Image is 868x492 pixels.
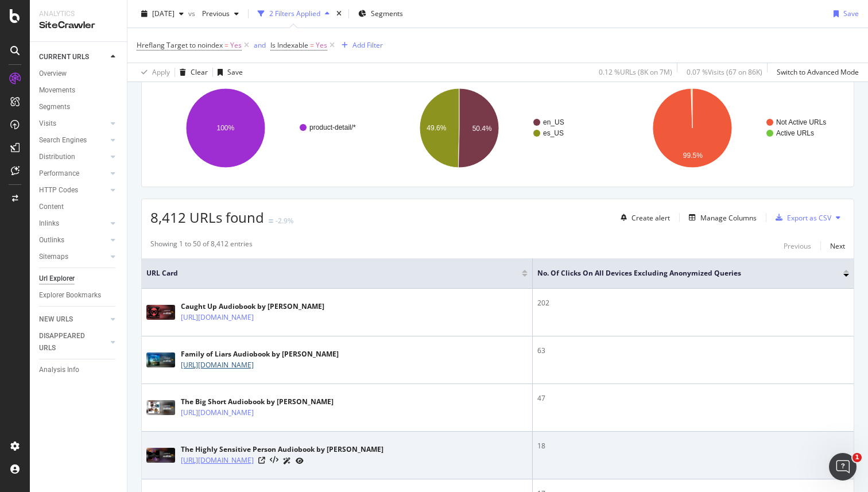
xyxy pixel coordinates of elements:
[188,9,197,18] span: vs
[197,5,243,23] button: Previous
[776,129,814,137] text: Active URLs
[39,184,78,196] div: HTTP Codes
[150,208,264,227] span: 8,412 URLs found
[543,118,564,126] text: en_US
[39,118,107,130] a: Visits
[181,349,339,359] div: Family of Liars Audiobook by [PERSON_NAME]
[39,364,79,376] div: Analysis Info
[39,251,107,263] a: Sitemaps
[772,63,859,82] button: Switch to Advanced Mode
[39,84,119,96] a: Movements
[270,456,278,464] button: View HTML Source
[269,219,273,223] img: Equal
[253,5,334,23] button: 2 Filters Applied
[254,40,266,51] button: and
[39,51,89,63] div: CURRENT URLS
[39,234,107,246] a: Outlinks
[472,125,491,133] text: 50.4%
[39,134,87,146] div: Search Engines
[39,313,73,326] div: NEW URLS
[39,364,119,376] a: Analysis Info
[227,67,243,77] div: Save
[787,213,831,223] div: Export as CSV
[631,213,670,223] div: Create alert
[354,5,408,23] button: Segments
[254,40,266,50] div: and
[39,330,107,354] a: DISAPPEARED URLS
[310,40,314,50] span: =
[687,67,762,77] div: 0.07 % Visits ( 67 on 86K )
[843,9,859,18] div: Save
[39,68,119,80] a: Overview
[39,19,118,32] div: SiteCrawler
[175,63,208,82] button: Clear
[309,123,356,131] text: product-detail/*
[258,457,265,464] a: Visit Online Page
[616,208,670,227] button: Create alert
[296,455,304,467] a: URL Inspection
[39,184,107,196] a: HTTP Codes
[39,168,79,180] div: Performance
[39,118,56,130] div: Visits
[684,211,757,224] button: Manage Columns
[537,441,849,451] div: 18
[39,273,119,285] a: Url Explorer
[39,218,59,230] div: Inlinks
[197,9,230,18] span: Previous
[181,455,254,466] a: [URL][DOMAIN_NAME]
[39,201,119,213] a: Content
[152,67,170,77] div: Apply
[39,84,75,96] div: Movements
[829,453,857,481] iframe: Intercom live chat
[39,151,75,163] div: Distribution
[276,216,293,226] div: -2.9%
[39,330,97,354] div: DISAPPEARED URLS
[617,78,845,178] svg: A chart.
[137,40,223,50] span: Hreflang Target to noindex
[152,9,175,18] span: 2025 Aug. 1st
[181,397,334,407] div: The Big Short Audiobook by [PERSON_NAME]
[39,201,64,213] div: Content
[599,67,672,77] div: 0.12 % URLs ( 8K on 7M )
[700,213,757,223] div: Manage Columns
[270,40,308,50] span: Is Indexable
[39,273,75,285] div: Url Explorer
[39,218,107,230] a: Inlinks
[213,63,243,82] button: Save
[316,37,327,53] span: Yes
[371,9,403,18] span: Segments
[537,393,849,404] div: 47
[784,239,811,253] button: Previous
[39,101,119,113] a: Segments
[181,312,254,323] a: [URL][DOMAIN_NAME]
[181,301,324,312] div: Caught Up Audiobook by [PERSON_NAME]
[224,40,228,50] span: =
[543,129,564,137] text: es_US
[191,67,208,77] div: Clear
[39,313,107,326] a: NEW URLS
[39,51,107,63] a: CURRENT URLS
[777,67,859,77] div: Switch to Advanced Mode
[39,251,68,263] div: Sitemaps
[784,241,811,251] div: Previous
[150,239,253,253] div: Showing 1 to 50 of 8,412 entries
[352,40,383,50] div: Add Filter
[39,234,64,246] div: Outlinks
[39,168,107,180] a: Performance
[852,453,862,462] span: 1
[230,37,242,53] span: Yes
[181,359,254,371] a: [URL][DOMAIN_NAME]
[150,78,378,178] svg: A chart.
[830,239,845,253] button: Next
[829,5,859,23] button: Save
[537,346,849,356] div: 63
[269,9,320,18] div: 2 Filters Applied
[39,101,70,113] div: Segments
[146,400,175,415] img: main image
[537,268,826,278] span: No. of Clicks On All Devices excluding anonymized queries
[146,448,175,463] img: main image
[283,455,291,467] a: AI Url Details
[771,208,831,227] button: Export as CSV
